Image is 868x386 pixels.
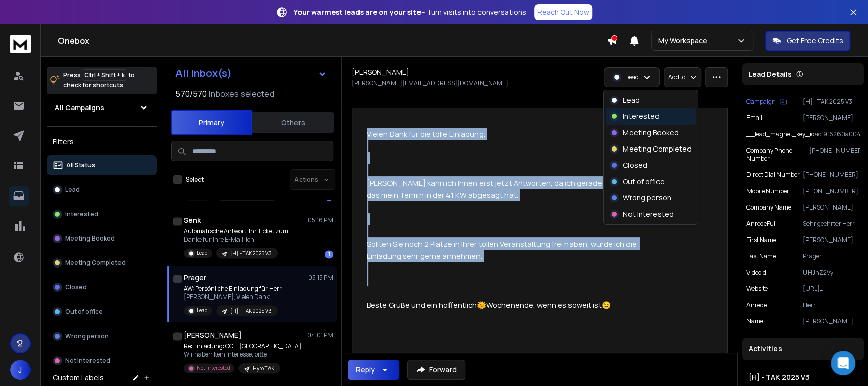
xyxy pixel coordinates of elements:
p: Hyro TAK [253,365,274,372]
p: Closed [623,160,647,170]
p: videoId [746,269,766,277]
p: Website [746,285,768,293]
p: [PHONE_NUMBER] [803,187,860,195]
button: Forward [407,360,465,380]
p: Lead [625,73,639,81]
p: [H] - TAK 2025 V3 [230,307,272,315]
span: Wochenende, wenn es soweit ist [486,300,602,310]
p: Wrong person [65,332,109,340]
p: [PHONE_NUMBER] [803,171,860,179]
div: Open Intercom Messenger [831,351,855,375]
h1: [PERSON_NAME] [352,67,409,77]
span: Beste Grüße und ein hoffentlich [367,300,477,310]
div: Activities [742,338,864,360]
p: – Turn visits into conversations [294,7,526,17]
p: Reach Out Now [537,7,589,17]
strong: Your warmest leads are on your site [294,7,421,17]
p: Danke für Ihre E-Mail. Ich [184,235,288,244]
p: Wir haben kein Interesse, bitte [184,350,306,359]
p: My Workspace [658,36,711,46]
label: Select [186,175,204,184]
button: Primary [171,110,252,135]
p: Lead [197,307,208,314]
p: Meeting Booked [623,128,679,138]
p: Interested [65,210,98,218]
p: 05:16 PM [308,216,333,224]
p: Get Free Credits [787,36,843,46]
p: Email [746,114,762,122]
p: [H] - TAK 2025 V3 [230,250,272,257]
span: [PERSON_NAME] kann ich Ihnen erst jetzt Antworten, da ich gerade erfahren habe das mein Termin in... [367,177,655,200]
span: Vielen Dank für die tolle Einladung. [367,129,485,139]
p: Sehr geehrter Herr [803,220,860,228]
p: Meeting Completed [623,144,692,154]
p: Lead [197,249,208,257]
p: Meeting Completed [65,259,126,267]
p: Company Phone Number [746,146,809,163]
span: J [10,360,31,380]
p: Closed [65,283,87,291]
p: First Name [746,236,776,244]
p: [PERSON_NAME], Vielen Dank [184,293,282,301]
p: Not Interested [623,209,674,219]
span: 😉 [602,301,611,309]
p: Meeting Booked [65,234,115,243]
p: [PERSON_NAME][EMAIL_ADDRESS][DOMAIN_NAME] [352,79,508,87]
p: Mobile Number [746,187,789,195]
p: anrede [746,301,767,309]
p: Not Interested [65,357,110,365]
p: Lead Details [749,69,792,79]
button: Others [252,111,334,134]
p: acf9f6260a0043aaa94c1425e82a2244 [815,130,860,138]
div: 1 [325,250,333,258]
p: UHJhZ2Vy [803,269,860,277]
p: __lead_magnet_key_id [746,130,815,138]
h1: Onebox [58,35,607,47]
h1: [H] - TAK 2025 V3 [749,372,858,382]
p: Lead [65,186,80,194]
p: Automatische Antwort: Ihr Ticket zum [184,227,288,235]
p: [H] - TAK 2025 V3 [803,98,860,106]
p: Press to check for shortcuts. [63,70,135,91]
h1: All Campaigns [55,103,104,113]
p: Lead [623,95,640,105]
p: anredeFull [746,220,777,228]
p: 05:15 PM [308,274,333,282]
span: 570 / 570 [175,87,207,100]
p: [PERSON_NAME] Baustoffe und Transporte e.K. [803,203,860,212]
p: [PHONE_NUMBER] [809,146,860,163]
span: 🌞 [477,301,486,309]
h1: Prager [184,273,206,283]
h3: Custom Labels [53,373,104,383]
p: Add to [668,73,685,81]
img: logo [10,35,31,53]
p: Campaign [746,98,776,106]
h1: Senk [184,215,201,225]
p: Wrong person [623,193,671,203]
p: Herr [803,301,860,309]
p: 04:01 PM [307,331,333,339]
p: Prager [803,252,860,260]
p: Company Name [746,203,791,212]
h3: Inboxes selected [209,87,274,100]
p: All Status [66,161,95,169]
p: Not Interested [197,364,230,372]
p: Last Name [746,252,776,260]
p: Direct Dial Number [746,171,800,179]
p: [URL][DOMAIN_NAME] [803,285,860,293]
span: Sollten Sie noch 2 Plätze in Ihrer tollen Veranstaltung frei haben, würde ich die Einladung sehr ... [367,239,638,261]
h1: All Inbox(s) [175,68,232,78]
span: Ctrl + Shift + k [83,69,126,81]
p: Out of office [65,308,103,316]
h1: [PERSON_NAME] [184,330,242,340]
p: [PERSON_NAME] [803,236,860,244]
div: Reply [356,365,375,375]
h3: Filters [47,135,157,149]
p: Re: Einladung: CCH [GEOGRAPHIC_DATA] 09./10. [184,342,306,350]
p: [PERSON_NAME] [803,317,860,325]
p: [PERSON_NAME][EMAIL_ADDRESS][DOMAIN_NAME] [803,114,860,122]
p: AW: Persönliche Einladung für Herr [184,285,282,293]
p: Interested [623,111,660,122]
p: Name [746,317,763,325]
p: Out of office [623,176,665,187]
